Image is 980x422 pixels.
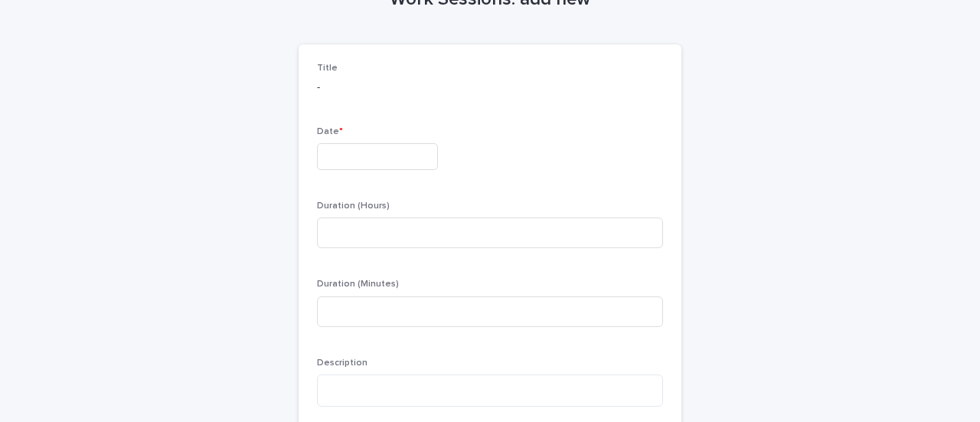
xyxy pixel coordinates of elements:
span: Description [317,358,367,368]
span: Title [317,64,338,73]
span: Duration (Hours) [317,201,390,211]
span: Date [317,127,343,136]
span: Duration (Minutes) [317,280,399,289]
p: - [317,80,663,96]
